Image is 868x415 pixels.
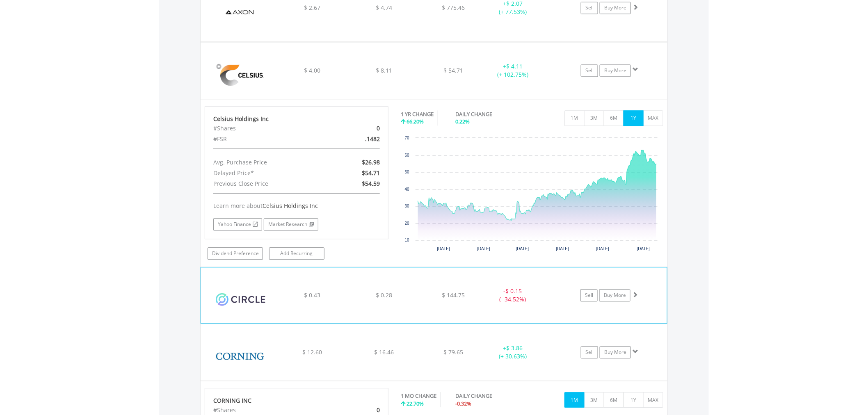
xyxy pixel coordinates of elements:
[213,397,380,405] div: CORNING INC
[456,400,472,407] span: -0.32%
[444,348,464,356] span: $ 79.65
[477,246,491,251] text: [DATE]
[407,400,424,407] span: 22.70%
[624,110,644,126] button: 1Y
[362,180,380,187] span: $54.59
[407,118,424,125] span: 66.20%
[564,110,585,126] button: 1M
[405,204,410,208] text: 30
[482,344,544,360] div: + (+ 30.63%)
[599,289,630,301] a: Buy More
[516,246,529,251] text: [DATE]
[637,246,650,251] text: [DATE]
[624,392,644,408] button: 1Y
[604,110,624,126] button: 6M
[580,289,598,301] a: Sell
[643,392,663,408] button: MAX
[437,246,450,251] text: [DATE]
[442,4,465,11] span: $ 775.46
[207,168,327,178] div: Delayed Price*
[596,246,610,251] text: [DATE]
[208,247,263,260] a: Dividend Preference
[505,287,522,295] span: $ 0.15
[405,136,410,140] text: 70
[213,202,380,210] div: Learn more about
[482,62,544,79] div: + (+ 102.75%)
[304,291,320,299] span: $ 0.43
[401,110,434,118] div: 1 YR CHANGE
[376,291,392,299] span: $ 0.28
[584,392,604,408] button: 3M
[482,287,544,303] div: - (- 34.52%)
[304,66,320,74] span: $ 4.00
[304,4,320,11] span: $ 2.67
[581,2,598,14] a: Sell
[564,392,585,408] button: 1M
[405,238,410,242] text: 10
[213,218,262,230] a: Yahoo Finance
[405,170,410,174] text: 50
[506,62,523,70] span: $ 4.11
[600,2,631,14] a: Buy More
[405,153,410,157] text: 60
[401,134,663,257] div: Chart. Highcharts interactive chart.
[405,187,410,192] text: 40
[600,346,631,358] a: Buy More
[600,64,631,77] a: Buy More
[581,346,598,358] a: Sell
[263,202,318,210] span: Celsius Holdings Inc
[205,334,275,379] img: EQU.US.GLW.png
[213,115,380,123] div: Celsius Holdings Inc
[444,66,464,74] span: $ 54.71
[581,64,598,77] a: Sell
[604,392,624,408] button: 6M
[264,218,318,230] a: Market Research
[207,134,327,144] div: #FSR
[405,221,410,226] text: 20
[456,392,521,400] div: DAILY CHANGE
[643,110,663,126] button: MAX
[401,392,436,400] div: 1 MO CHANGE
[376,66,392,74] span: $ 8.11
[456,118,470,125] span: 0.22%
[362,158,380,166] span: $26.98
[327,134,386,144] div: .1482
[584,110,604,126] button: 3M
[269,247,324,260] a: Add Recurring
[362,169,380,177] span: $54.71
[456,110,521,118] div: DAILY CHANGE
[205,52,275,97] img: EQU.US.CELH.png
[506,344,523,352] span: $ 3.86
[401,134,663,257] svg: Interactive chart
[302,348,322,356] span: $ 12.60
[327,123,386,134] div: 0
[207,157,327,168] div: Avg. Purchase Price
[556,246,569,251] text: [DATE]
[374,348,394,356] span: $ 16.46
[376,4,392,11] span: $ 4.74
[205,278,276,321] img: EQU.US.CRCL.png
[207,178,327,189] div: Previous Close Price
[207,123,327,134] div: #Shares
[442,291,465,299] span: $ 144.75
